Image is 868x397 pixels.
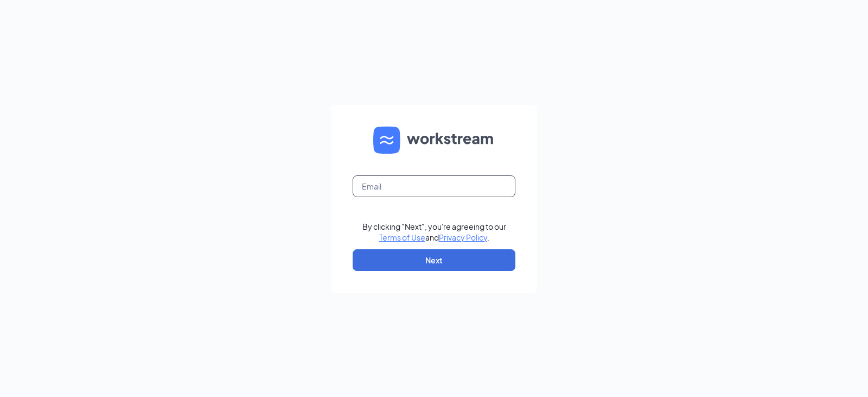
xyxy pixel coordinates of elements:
div: By clicking "Next", you're agreeing to our and . [362,221,506,243]
img: WS logo and Workstream text [373,127,495,154]
input: Email [353,175,515,197]
button: Next [353,249,515,271]
a: Privacy Policy [439,232,487,242]
a: Terms of Use [379,232,425,242]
